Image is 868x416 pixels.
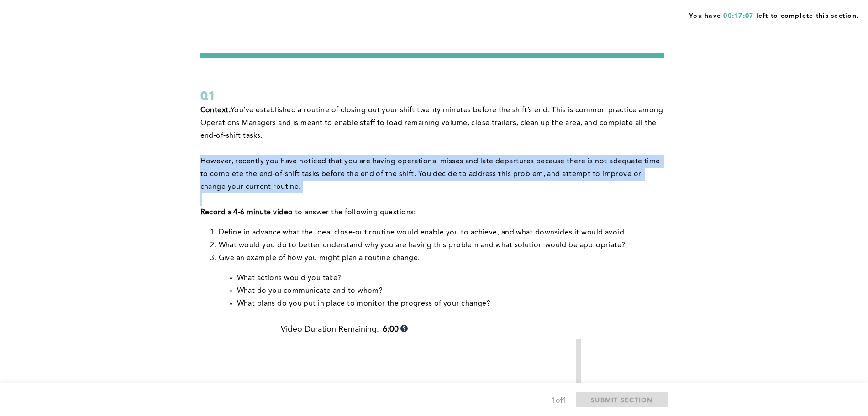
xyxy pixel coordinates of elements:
li: What plans do you put in place to monitor the progress of your change? [237,297,664,310]
b: 6:00 [383,325,399,334]
div: 1 of 1 [552,395,567,407]
li: What would you do to better understand why you are having this problem and what solution would be... [219,239,664,252]
span: You have left to complete this section. [689,9,859,21]
li: What actions would you take? [237,272,664,285]
li: Give an example of how you might plan a routine change. [219,252,664,265]
li: Define in advance what the ideal close-out routine would enable you to achieve, and what downside... [219,226,664,239]
div: Video Duration Remaining: [281,325,408,334]
span: 00:17:07 [723,13,753,19]
button: SUBMIT SECTION [576,392,668,407]
strong: Context: [200,107,231,114]
span: SUBMIT SECTION [591,395,653,404]
div: Q1 [200,88,664,104]
p: However, recently you have noticed that you are having operational misses and late departures bec... [200,155,664,193]
strong: Record a 4-6 minute video [200,209,295,216]
span: to answer the following questions: [295,209,416,216]
p: You’ve established a routine of closing out your shift twenty minutes before the shift’s end. Thi... [200,104,664,142]
li: What do you communicate and to whom? [237,285,664,297]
